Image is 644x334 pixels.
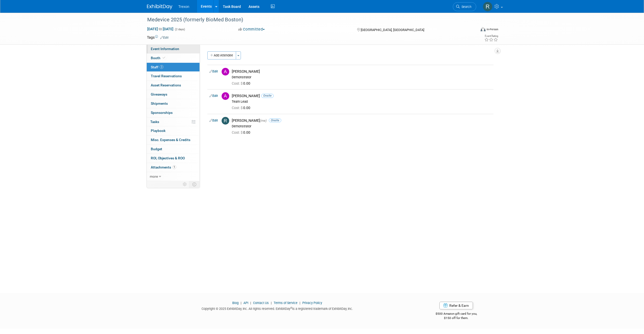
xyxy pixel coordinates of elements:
[147,27,174,31] span: [DATE] [DATE]
[232,124,491,128] div: Demonstrator
[178,5,189,9] span: Trexon
[147,44,200,53] a: Event Information
[147,99,200,108] a: Shipments
[151,129,166,133] span: Playbook
[147,72,200,81] a: Travel Reservations
[189,181,200,188] td: Toggle Event Tabs
[453,2,476,11] a: Search
[239,301,243,305] span: |
[151,147,162,151] span: Budget
[151,83,181,87] span: Asset Reservations
[174,28,185,31] span: (2 days)
[415,316,497,320] div: $150 off for them.
[232,106,252,110] span: 0.00
[290,307,292,309] sup: ®
[180,181,189,188] td: Personalize Event Tab Strip
[147,54,200,63] a: Booth
[232,106,243,110] span: Cost: $
[302,301,322,305] a: Privacy Policy
[232,75,491,79] div: Demonstrator
[147,35,169,40] td: Tags
[232,130,243,134] span: Cost: $
[460,5,471,9] span: Search
[145,15,469,24] div: Medevice 2025 (formerly BioMed Boston)
[232,301,239,305] a: Blog
[232,69,491,74] div: [PERSON_NAME]
[269,118,281,122] span: Onsite
[151,111,173,115] span: Sponsorships
[147,145,200,154] a: Budget
[209,119,218,122] a: Edit
[232,100,491,104] div: Team Lead
[150,174,158,178] span: more
[147,154,200,163] a: ROI, Objectives & ROO
[160,65,163,69] span: 3
[151,47,179,51] span: Event Information
[253,301,269,305] a: Contact Us
[160,36,169,39] a: Edit
[147,81,200,90] a: Asset Reservations
[361,28,424,32] span: [GEOGRAPHIC_DATA], [GEOGRAPHIC_DATA]
[446,26,499,34] div: Event Format
[222,68,229,75] img: A.jpg
[151,101,168,105] span: Shipments
[274,301,298,305] a: Terms of Service
[147,63,200,72] a: Staff3
[243,301,248,305] a: API
[232,94,491,98] div: [PERSON_NAME]
[158,27,163,31] span: to
[415,308,497,320] div: $500 Amazon gift card for you,
[232,130,252,134] span: 0.00
[486,27,498,31] div: In-Person
[163,56,165,59] i: Booth reservation complete
[439,302,473,309] a: Refer & Earn
[232,118,491,123] div: [PERSON_NAME]
[483,2,492,11] img: Randy Ruiz
[172,165,176,169] span: 1
[209,70,218,73] a: Edit
[237,27,267,32] button: Committed
[260,119,267,123] span: (me)
[222,92,229,100] img: A.jpg
[147,305,408,311] div: Copyright © 2025 ExhibitDay, Inc. All rights reserved. ExhibitDay is a registered trademark of Ex...
[207,51,236,59] button: Add Attendee
[222,117,229,125] img: R.jpg
[232,81,243,85] span: Cost: $
[147,117,200,126] a: Tasks
[150,120,159,124] span: Tasks
[261,94,274,98] span: Onsite
[147,108,200,117] a: Sponsorships
[484,35,498,37] div: Event Rating
[151,74,182,78] span: Travel Reservations
[147,126,200,135] a: Playbook
[151,156,185,160] span: ROI, Objectives & ROO
[249,301,252,305] span: |
[147,163,200,172] a: Attachments1
[147,172,200,181] a: more
[147,4,172,9] img: ExhibitDay
[298,301,302,305] span: |
[151,65,163,69] span: Staff
[147,135,200,144] a: Misc. Expenses & Credits
[151,92,167,96] span: Giveaways
[481,27,486,31] img: Format-Inperson.png
[270,301,273,305] span: |
[232,81,252,85] span: 0.00
[151,165,176,169] span: Attachments
[151,138,190,142] span: Misc. Expenses & Credits
[147,90,200,99] a: Giveaways
[151,56,166,60] span: Booth
[209,94,218,98] a: Edit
